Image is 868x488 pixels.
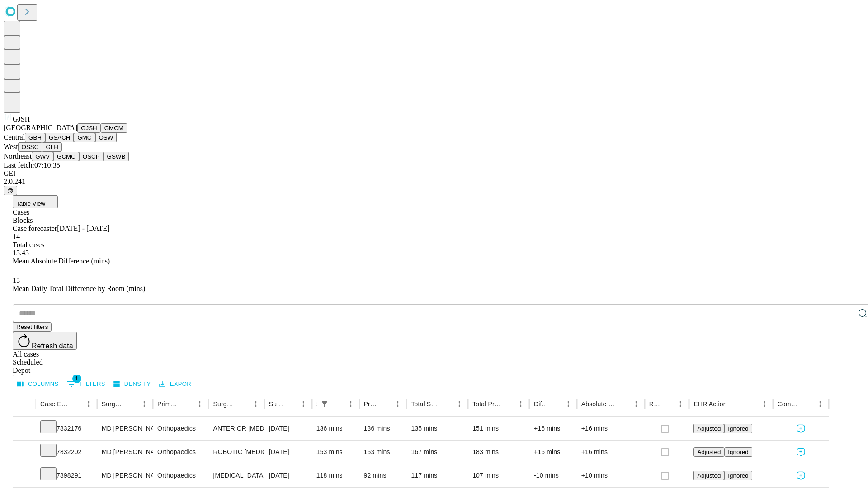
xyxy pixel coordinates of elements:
[4,124,77,131] span: [GEOGRAPHIC_DATA]
[13,249,29,257] span: 13.43
[472,417,525,440] div: 151 mins
[101,123,127,133] button: GMCM
[213,441,259,464] div: ROBOTIC [MEDICAL_DATA] KNEE TOTAL
[213,400,236,408] div: Surgery Name
[13,322,52,332] button: Reset filters
[13,332,77,350] button: Refresh data
[318,398,331,410] button: Show filters
[316,417,355,440] div: 136 mins
[562,398,575,410] button: Menu
[40,464,93,487] div: 7898291
[102,400,124,408] div: Surgeon Name
[316,464,355,487] div: 118 mins
[411,400,439,408] div: Total Scheduled Duration
[661,398,674,410] button: Sort
[102,417,148,440] div: MD [PERSON_NAME] [PERSON_NAME]
[111,377,153,391] button: Density
[344,398,357,410] button: Menu
[392,398,404,410] button: Menu
[13,277,20,284] span: 15
[18,468,31,484] button: Expand
[316,441,355,464] div: 153 mins
[13,233,20,240] span: 14
[181,398,193,410] button: Sort
[269,441,307,464] div: [DATE]
[649,400,661,408] div: Resolved in EHR
[15,377,61,391] button: Select columns
[697,449,721,455] span: Adjusted
[472,400,501,408] div: Total Predicted Duration
[801,398,814,410] button: Sort
[316,400,317,408] div: Scheduled In Room Duration
[18,142,42,152] button: OSSC
[472,441,525,464] div: 183 mins
[7,187,14,194] span: @
[45,133,74,142] button: GSACH
[82,398,95,410] button: Menu
[693,447,724,457] button: Adjusted
[13,241,44,249] span: Total cases
[724,471,752,480] button: Ignored
[297,398,310,410] button: Menu
[814,398,826,410] button: Menu
[95,133,117,142] button: OSW
[193,398,206,410] button: Menu
[728,425,748,432] span: Ignored
[364,417,402,440] div: 136 mins
[284,398,297,410] button: Sort
[617,398,630,410] button: Sort
[379,398,392,410] button: Sort
[79,152,104,161] button: OSCP
[411,417,463,440] div: 135 mins
[65,377,108,391] button: Show filters
[581,441,640,464] div: +16 mins
[534,400,548,408] div: Difference
[138,398,151,410] button: Menu
[16,324,48,330] span: Reset filters
[693,400,726,408] div: EHR Action
[102,464,148,487] div: MD [PERSON_NAME] [PERSON_NAME]
[581,400,616,408] div: Absolute Difference
[13,195,58,208] button: Table View
[72,374,81,383] span: 1
[40,417,93,440] div: 7832176
[269,417,307,440] div: [DATE]
[53,152,79,161] button: GCMC
[157,400,180,408] div: Primary Service
[4,169,864,178] div: GEI
[125,398,138,410] button: Sort
[77,123,101,133] button: GJSH
[693,424,724,433] button: Adjusted
[581,417,640,440] div: +16 mins
[13,285,145,292] span: Mean Daily Total Difference by Room (mins)
[18,445,31,460] button: Expand
[453,398,466,410] button: Menu
[440,398,453,410] button: Sort
[157,441,204,464] div: Orthopaedics
[269,400,283,408] div: Surgery Date
[4,178,864,186] div: 2.0.241
[237,398,250,410] button: Sort
[758,398,771,410] button: Menu
[13,115,30,123] span: GJSH
[724,424,752,433] button: Ignored
[697,472,721,479] span: Adjusted
[364,464,402,487] div: 92 mins
[213,464,259,487] div: [MEDICAL_DATA] MEDIAL AND LATERAL MENISCECTOMY
[70,398,82,410] button: Sort
[16,200,45,207] span: Table View
[269,464,307,487] div: [DATE]
[318,398,331,410] div: 1 active filter
[4,133,25,141] span: Central
[42,142,61,152] button: GLH
[364,441,402,464] div: 153 mins
[581,464,640,487] div: +10 mins
[250,398,262,410] button: Menu
[4,143,18,150] span: West
[213,417,259,440] div: ANTERIOR [MEDICAL_DATA] TOTAL HIP
[534,441,572,464] div: +16 mins
[4,161,60,169] span: Last fetch: 07:10:35
[40,441,93,464] div: 7832202
[697,425,721,432] span: Adjusted
[332,398,344,410] button: Sort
